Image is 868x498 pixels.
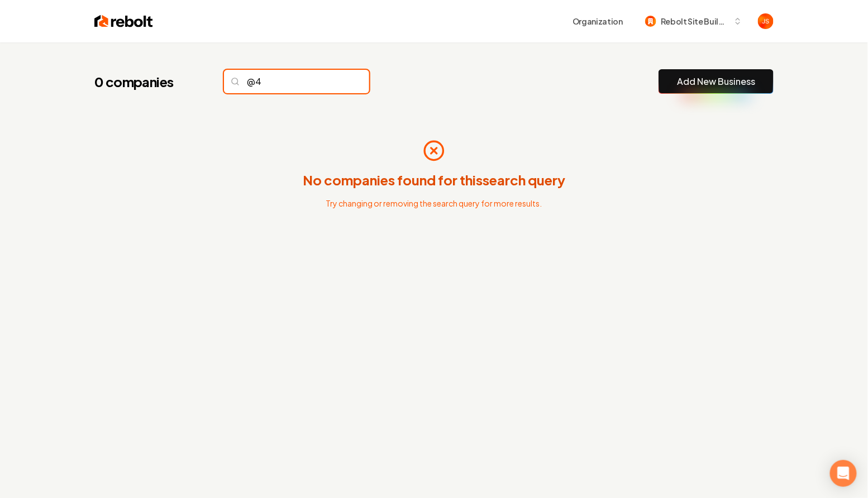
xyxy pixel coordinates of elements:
button: Add New Business [659,69,774,94]
a: Add New Business [677,75,755,88]
button: Organization [566,11,629,31]
img: Rebolt Site Builder [645,16,656,27]
img: James Shamoun [758,13,774,29]
input: Search... [224,70,369,93]
button: Open user button [758,13,774,29]
span: Rebolt Site Builder [661,16,729,27]
p: No companies found for this search query [303,171,565,189]
p: Try changing or removing the search query for more results. [326,198,542,209]
img: Rebolt Logo [94,13,153,29]
h1: 0 companies [94,73,202,90]
div: Open Intercom Messenger [830,460,857,487]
